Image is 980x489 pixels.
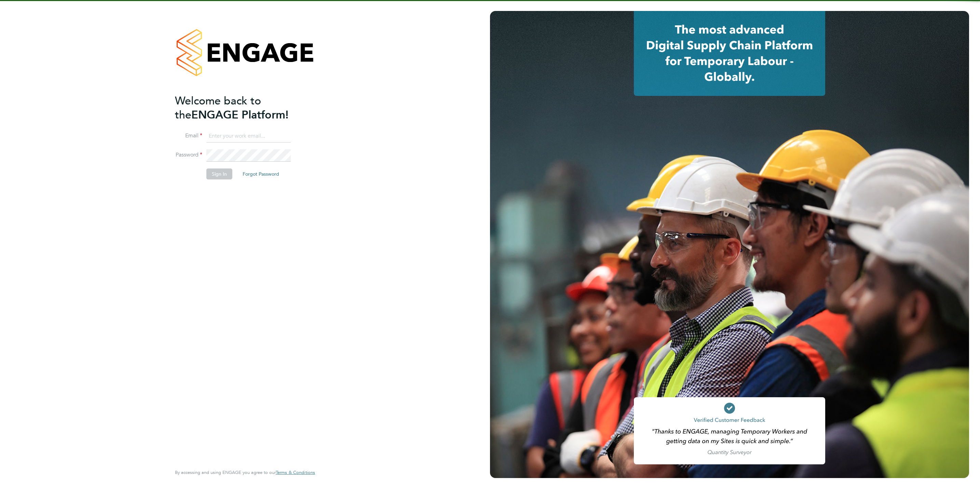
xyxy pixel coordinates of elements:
[206,168,232,179] button: Sign In
[175,94,261,122] span: Welcome back to the
[175,151,202,159] label: Password
[175,94,308,122] h2: ENGAGE Platform!
[206,130,291,142] input: Enter your work email...
[237,168,285,179] button: Forgot Password
[175,132,202,139] label: Email
[276,470,315,475] a: Terms & Conditions
[175,469,315,475] span: By accessing and using ENGAGE you agree to our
